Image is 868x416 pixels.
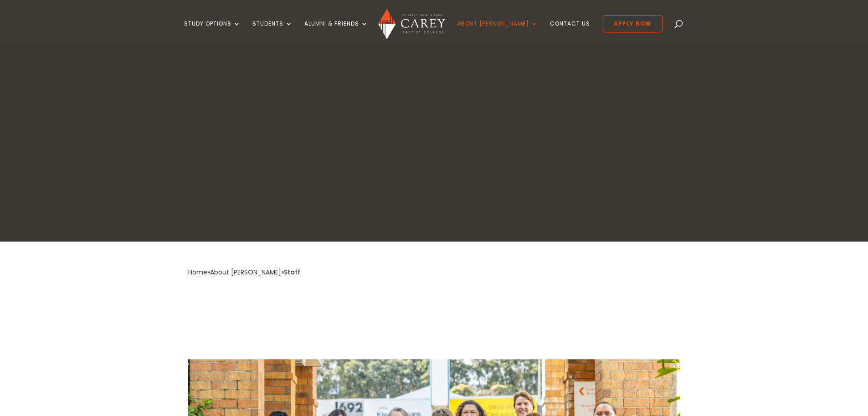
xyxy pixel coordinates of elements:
span: » » [188,268,300,277]
a: Students [252,21,293,42]
a: About [PERSON_NAME] [457,21,538,42]
a: Study Options [184,21,241,42]
img: Carey Baptist College [378,9,445,39]
a: Alumni & Friends [304,21,368,42]
a: Contact Us [550,21,590,42]
a: About [PERSON_NAME] [210,268,281,277]
span: Staff [284,268,300,277]
a: Home [188,268,207,277]
a: Apply Now [602,15,663,32]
